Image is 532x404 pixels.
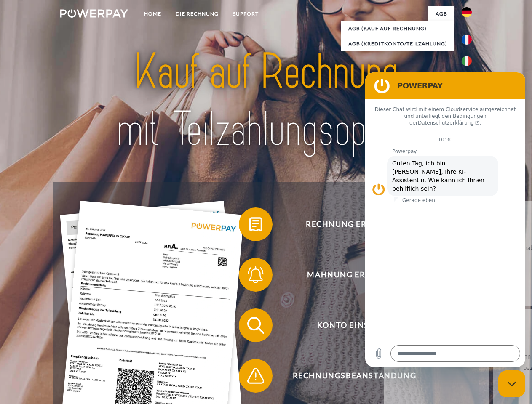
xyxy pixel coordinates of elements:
a: agb [428,6,454,21]
span: Mahnung erhalten? [251,258,457,292]
span: Konto einsehen [251,308,457,342]
img: qb_search.svg [245,315,266,336]
span: Rechnungsbeanstandung [251,359,457,393]
a: Home [137,6,168,21]
button: Rechnungsbeanstandung [239,359,458,393]
button: Rechnung erhalten? [239,207,458,241]
img: de [462,7,472,17]
button: Mahnung erhalten? [239,258,458,292]
img: qb_bell.svg [245,264,266,285]
img: qb_bill.svg [245,214,266,235]
a: AGB (Kreditkonto/Teilzahlung) [341,36,454,51]
img: qb_warning.svg [245,365,266,386]
img: fr [462,35,472,45]
a: SUPPORT [226,6,266,21]
iframe: Messaging-Fenster [365,72,525,367]
iframe: Schaltfläche zum Öffnen des Messaging-Fensters; Konversation läuft [498,370,525,397]
a: DIE RECHNUNG [168,6,226,21]
img: logo-powerpay-white.svg [60,9,128,18]
span: Rechnung erhalten? [251,207,457,241]
button: Konto einsehen [239,308,458,342]
a: AGB (Kauf auf Rechnung) [341,21,454,36]
img: title-powerpay_de.svg [80,40,452,161]
img: it [462,56,472,66]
